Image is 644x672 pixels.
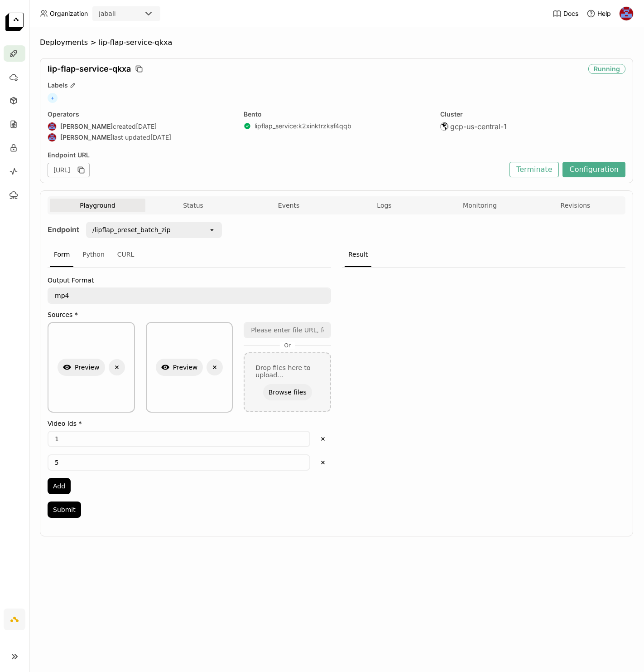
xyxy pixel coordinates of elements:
[60,133,113,141] strong: [PERSON_NAME]
[48,122,56,131] img: Jhonatan Oliveira
[255,122,351,130] a: lipflap_service:k2xinktrzksf4qqb
[48,81,625,89] div: Labels
[48,225,79,234] strong: Endpoint
[450,122,507,131] span: gcp-us-central-1
[263,384,312,400] button: Browse files
[245,323,330,337] input: Please enter file URL, for example: https://example.com/file_url
[319,458,327,467] svg: Delete
[597,10,611,18] span: Help
[99,38,172,47] span: lip-flap-service-qkxa
[5,13,24,31] img: logo
[58,359,105,376] button: Preview
[620,7,633,20] img: Jhonatan Oliveira
[48,420,331,427] label: Video Ids *
[440,110,625,118] div: Cluster
[40,38,633,47] nav: Breadcrumbs navigation
[50,243,73,267] div: Form
[211,363,219,371] svg: Delete
[156,359,203,376] button: Preview
[48,502,81,518] button: Submit
[113,363,121,371] svg: Delete
[48,110,233,118] div: Operators
[63,363,71,371] svg: Show
[241,199,336,212] button: Events
[48,64,131,74] span: lip-flap-service-qkxa
[279,342,295,349] span: Or
[553,9,578,18] a: Docs
[40,38,88,47] span: Deployments
[60,122,113,131] strong: [PERSON_NAME]
[48,93,58,103] span: +
[99,9,116,18] div: jabali
[586,9,611,18] div: Help
[114,243,138,267] div: CURL
[117,10,118,19] input: Selected jabali.
[48,478,71,494] button: Add
[50,199,145,212] button: Playground
[255,364,319,379] div: Drop files here to upload...
[336,199,432,212] button: Logs
[161,363,169,371] svg: Show
[208,226,216,234] svg: open
[509,162,559,177] button: Terminate
[50,10,88,18] span: Organization
[48,311,331,318] label: Sources *
[79,243,108,267] div: Python
[432,199,528,212] button: Monitoring
[563,10,578,18] span: Docs
[48,133,56,141] img: Jhonatan Oliveira
[172,225,173,234] input: Selected /lipflap_preset_batch_zip.
[150,133,171,141] span: [DATE]
[562,162,625,177] button: Configuration
[48,163,90,177] div: [URL]
[88,38,99,47] span: >
[345,243,371,267] div: Result
[145,199,241,212] button: Status
[244,110,429,118] div: Bento
[319,435,327,443] svg: Delete
[136,122,157,131] span: [DATE]
[588,64,625,74] div: Running
[48,122,233,131] div: created
[48,151,505,159] div: Endpoint URL
[92,225,171,234] div: /lipflap_preset_batch_zip
[528,199,623,212] button: Revisions
[48,277,331,284] label: Output Format
[48,133,233,142] div: last updated
[48,288,330,303] textarea: mp4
